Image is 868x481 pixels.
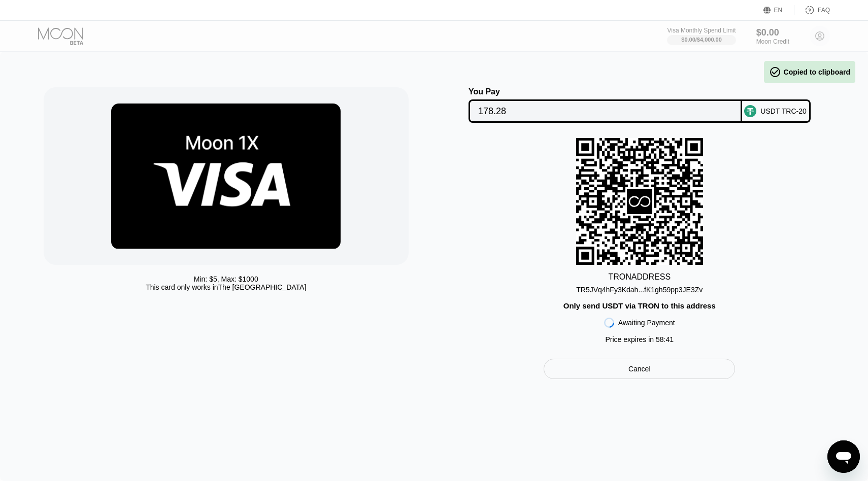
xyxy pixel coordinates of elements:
[769,66,850,78] div: Copied to clipboard
[618,319,675,327] div: Awaiting Payment
[576,282,703,294] div: TR5JVq4hFy3Kdah...fK1gh59pp3JE3Zv
[774,7,783,14] div: EN
[681,37,722,43] div: $0.00 / $4,000.00
[769,66,781,78] span: 
[563,301,716,310] div: Only send USDT via TRON to this address
[608,272,671,282] div: TRON ADDRESS
[605,335,674,343] div: Price expires in
[469,87,742,96] div: You Pay
[444,87,835,123] div: You PayUSDT TRC-20
[656,335,674,343] span: 58 : 41
[146,283,306,291] div: This card only works in The [GEOGRAPHIC_DATA]
[827,440,860,473] iframe: Button to launch messaging window
[667,27,736,45] div: Visa Monthly Spend Limit$0.00/$4,000.00
[794,5,830,15] div: FAQ
[194,275,258,283] div: Min: $ 5 , Max: $ 1000
[760,107,807,115] div: USDT TRC-20
[818,7,830,14] div: FAQ
[763,5,794,15] div: EN
[628,364,651,373] div: Cancel
[544,359,735,379] div: Cancel
[667,27,736,34] div: Visa Monthly Spend Limit
[576,286,703,294] div: TR5JVq4hFy3Kdah...fK1gh59pp3JE3Zv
